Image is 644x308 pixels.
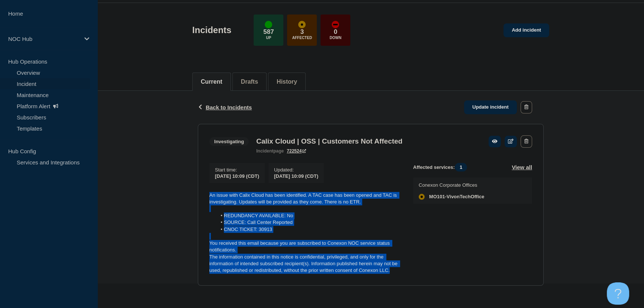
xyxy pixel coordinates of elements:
[209,240,401,254] p: You received this email because you are subscribed to Conexon NOC service status notifications.
[192,25,231,35] h1: Incidents
[206,104,252,110] span: Back to Incidents
[263,28,274,36] p: 587
[332,21,339,28] div: down
[215,167,259,173] p: Start time :
[419,194,425,200] div: affected
[292,36,312,40] p: Affected
[201,78,222,85] button: Current
[241,78,258,85] button: Drafts
[209,254,401,274] p: The information contained in this notice is confidential, privileged, and only for the informatio...
[266,36,271,40] p: Up
[209,137,249,146] span: Investigating
[217,226,402,233] li: CNOC TICKET: 30913
[198,104,252,110] button: Back to Incidents
[209,192,401,206] p: An issue with Calix Cloud has been identified. A TAC case has been opened and TAC is investigatin...
[300,28,304,36] p: 3
[215,173,259,179] span: [DATE] 10:09 (CDT)
[330,36,342,40] p: Down
[265,21,272,28] div: up
[8,36,80,42] p: NOC Hub
[287,148,306,154] a: 722524
[503,23,549,37] a: Add incident
[419,182,484,188] p: Conexon Corporate Offices
[607,282,629,305] iframe: Help Scout Beacon - Open
[256,148,284,154] p: page
[256,148,273,154] span: incident
[217,212,402,219] li: REDUNDANCY AVAILABLE: No
[298,21,306,28] div: affected
[334,28,337,36] p: 0
[429,194,484,200] span: MO101-VivonTechOffice
[413,163,471,171] span: Affected services:
[274,173,318,179] div: [DATE] 10:09 (CDT)
[277,78,297,85] button: History
[455,163,467,171] span: 1
[464,100,517,114] a: Update incident
[256,137,402,145] h3: Calix Cloud | OSS | Customers Not Affected
[217,219,402,226] li: SOURCE: Call Center Reported
[274,167,318,173] p: Updated :
[512,163,532,171] button: View all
